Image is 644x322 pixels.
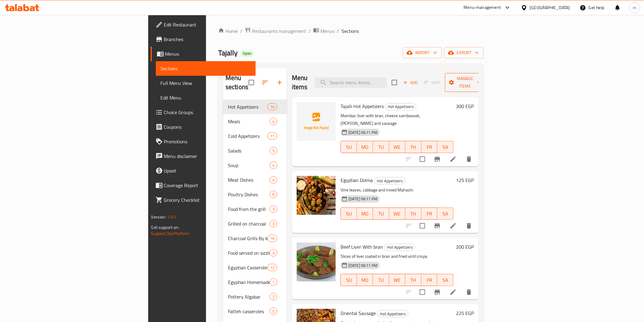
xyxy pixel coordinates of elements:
[228,191,270,198] div: Poultry Dishes
[384,244,415,251] span: Hot Appetizers
[156,90,256,105] a: Edit Menu
[341,102,384,111] span: Tajalli Hot Appetizers
[151,229,190,237] a: Support.OpsPlatform
[424,209,435,218] span: FR
[270,221,277,227] span: 3
[223,260,287,275] div: Egyptian Casseroles12
[270,249,277,257] div: items
[156,61,256,76] a: Sections
[341,242,383,251] span: Beef Liver With bran
[373,274,389,286] button: TU
[164,109,251,116] span: Choice Groups
[449,49,479,57] span: export
[343,143,355,152] span: SU
[408,276,419,285] span: TH
[151,193,256,207] a: Grocery Checklist
[270,206,277,212] span: 3
[313,27,334,35] a: Menus
[270,205,277,213] div: items
[450,222,457,229] a: Edit menu item
[268,265,277,271] span: 12
[223,187,287,202] div: Poultry Dishes6
[357,208,373,220] button: MO
[403,47,442,58] button: import
[292,73,308,92] h2: Menu items
[270,220,277,227] div: items
[268,104,277,110] span: 10
[357,141,373,153] button: MO
[156,76,256,90] a: Full Menu View
[416,153,429,166] span: Select to update
[633,4,637,11] span: m
[272,75,287,90] button: Add section
[161,65,251,72] span: Sections
[228,103,268,110] div: Hot Appetizers
[437,274,453,286] button: SA
[268,235,277,242] div: items
[424,276,435,285] span: FR
[228,293,270,300] span: Pottery Algabar
[164,21,251,28] span: Edit Restaurant
[456,309,474,317] h6: 225 EGP
[430,285,445,299] button: Branch-specific-item
[315,77,387,88] input: search
[359,276,371,285] span: MO
[359,143,371,152] span: MO
[268,132,277,140] div: items
[450,289,457,296] a: Edit menu item
[445,73,486,92] button: Manage items
[456,102,474,110] h6: 300 EGP
[389,208,405,220] button: WE
[228,308,270,315] span: Fatteh casseroles
[384,244,415,251] div: Hot Appetizers
[464,4,501,11] div: Menu-management
[450,156,457,163] a: Edit menu item
[462,285,476,299] button: delete
[270,293,277,300] div: items
[228,205,270,213] span: Food from the grill
[223,275,287,289] div: Egyptian Homemade Food1
[228,264,268,271] span: Egyptian Casseroles
[164,123,251,131] span: Coupons
[422,208,438,220] button: FR
[228,249,270,257] span: Food served on sizzling
[228,176,270,184] span: Meat Dishes
[245,27,306,35] a: Restaurants management
[268,264,277,271] div: items
[341,274,357,286] button: SU
[422,141,438,153] button: FR
[456,176,474,184] h6: 125 EGP
[408,143,419,152] span: TH
[270,162,277,169] div: items
[151,213,166,221] span: Version:
[437,208,453,220] button: SA
[430,219,445,233] button: Branch-specific-item
[270,176,277,184] div: items
[270,308,277,315] div: items
[392,143,403,152] span: WE
[223,114,287,129] div: Meals4
[346,263,380,268] span: [DATE] 06:11 PM
[437,141,453,153] button: SA
[218,27,484,35] nav: breadcrumb
[346,196,380,202] span: [DATE] 06:11 PM
[416,219,429,232] span: Select to update
[450,75,481,90] span: Manage items
[401,78,420,87] span: Add item
[430,152,445,166] button: Branch-specific-item
[223,304,287,319] div: Fatteh casseroles5
[228,278,270,286] div: Egyptian Homemade Food
[530,4,570,11] div: [GEOGRAPHIC_DATA]
[341,309,376,318] span: Oriental Sausage
[376,143,387,152] span: TU
[228,118,270,125] div: Meals
[392,276,403,285] span: WE
[377,310,408,317] div: Hot Appetizers
[341,141,357,153] button: SU
[270,148,277,154] span: 5
[164,167,251,174] span: Upsell
[228,220,270,227] span: Grilled on charcoal
[440,276,451,285] span: SA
